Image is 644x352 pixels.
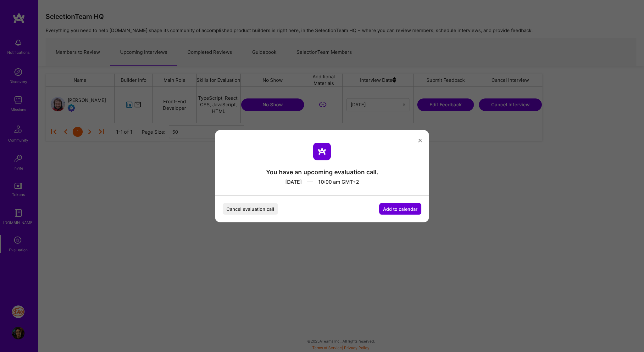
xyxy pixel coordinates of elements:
div: modal [215,130,429,222]
i: icon Close [418,139,422,142]
div: You have an upcoming evaluation call. [266,168,378,176]
img: aTeam logo [313,142,331,160]
button: Cancel evaluation call [223,203,278,215]
button: Add to calendar [379,203,421,215]
div: [DATE] 10:00 am GMT+2 [266,176,378,185]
